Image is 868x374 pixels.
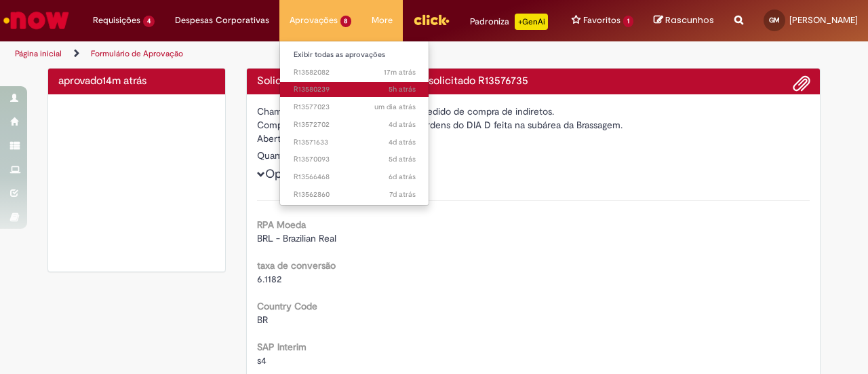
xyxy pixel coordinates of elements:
[280,170,429,185] a: Aberto R13566468 :
[143,16,155,27] span: 4
[294,84,416,95] span: R13580239
[1,7,71,34] img: ServiceNow
[10,41,568,67] ul: Trilhas de página
[280,100,429,115] a: Aberto R13577023 :
[623,16,633,27] span: 1
[583,14,620,27] span: Favoritos
[389,172,416,182] span: 6d atrás
[93,14,140,27] span: Requisições
[372,14,393,27] span: More
[294,137,416,148] span: R13571633
[294,154,416,165] span: R13570093
[470,14,548,30] div: Padroniza
[15,48,62,59] a: Página inicial
[279,41,430,206] ul: Aprovações
[257,232,336,244] span: BRL - Brazilian Real
[257,149,810,162] div: Quantidade 1
[294,172,416,183] span: R13566468
[294,189,416,200] span: R13562860
[257,118,810,132] div: Compra de material para execução de ordens do DIA D feita na subárea da Brassagem.
[280,152,429,167] a: Aberto R13570093 :
[257,219,306,231] b: RPA Moeda
[515,14,548,30] p: +GenAi
[58,105,215,261] img: sucesso_1.gif
[389,154,416,164] time: 26/09/2025 11:24:17
[374,102,416,112] time: 29/09/2025 13:52:53
[257,314,268,326] span: BR
[257,132,303,145] label: Aberto por
[257,105,810,118] div: Chamado destinado para a geração de pedido de compra de indiretos.
[280,82,429,97] a: Aberto R13580239 :
[58,75,215,88] h4: aprovado
[374,102,416,112] span: um dia atrás
[389,137,416,147] span: 4d atrás
[384,67,416,77] time: 30/09/2025 14:52:07
[389,189,416,200] span: 7d atrás
[280,117,429,132] a: Aberto R13572702 :
[389,119,416,130] time: 27/09/2025 09:30:12
[389,119,416,130] span: 4d atrás
[769,16,780,24] span: GM
[257,132,810,149] div: [PERSON_NAME]
[389,84,416,94] time: 30/09/2025 09:52:35
[91,48,183,59] a: Formulário de Aprovação
[789,14,858,26] span: [PERSON_NAME]
[389,84,416,94] span: 5h atrás
[294,119,416,130] span: R13572702
[257,273,281,285] span: 6.1182
[413,10,450,30] img: click_logo_yellow_360x200.png
[665,14,714,26] span: Rascunhos
[102,74,146,88] time: 30/09/2025 14:55:07
[280,65,429,80] a: Aberto R13582082 :
[257,354,267,367] span: s4
[257,341,307,353] b: SAP Interim
[389,137,416,147] time: 26/09/2025 16:32:06
[389,172,416,182] time: 25/09/2025 12:39:10
[175,14,269,27] span: Despesas Corporativas
[389,189,416,200] time: 24/09/2025 12:36:29
[280,187,429,202] a: Aberto R13562860 :
[257,75,810,88] h4: Solicitação de aprovação para Item solicitado R13576735
[280,135,429,150] a: Aberto R13571633 :
[384,67,416,77] span: 17m atrás
[290,14,338,27] span: Aprovações
[257,300,317,312] b: Country Code
[389,154,416,164] span: 5d atrás
[340,16,352,27] span: 8
[294,102,416,113] span: R13577023
[294,67,416,78] span: R13582082
[654,14,714,27] a: Rascunhos
[257,259,336,272] b: taxa de conversão
[280,48,429,62] a: Exibir todas as aprovações
[102,74,146,88] span: 14m atrás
